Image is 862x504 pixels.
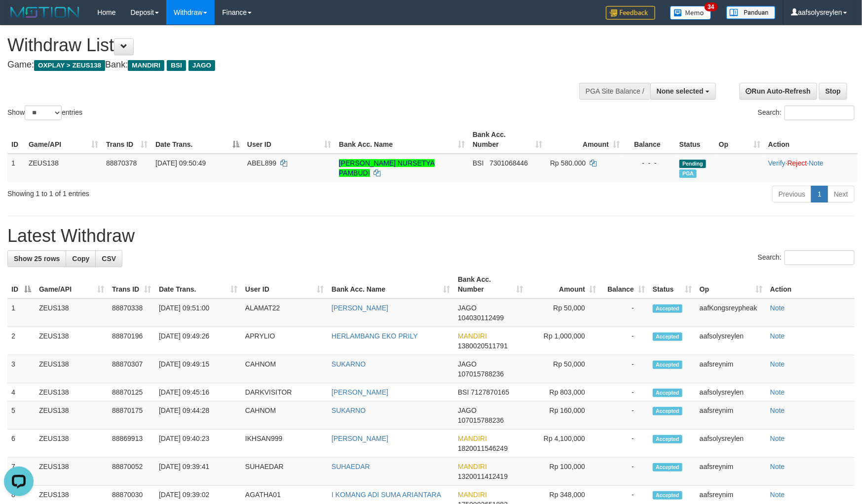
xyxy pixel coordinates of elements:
td: - [600,402,649,430]
th: Date Trans.: activate to sort column descending [151,126,243,154]
th: User ID: activate to sort column ascending [241,270,328,299]
span: JAGO [188,60,215,71]
td: 88870175 [108,402,155,430]
td: aafsreynim [696,458,766,486]
th: Game/API: activate to sort column ascending [25,126,102,154]
th: Trans ID: activate to sort column ascending [108,270,155,299]
th: Bank Acc. Number: activate to sort column ascending [454,270,527,299]
span: MANDIRI [128,60,164,71]
th: Balance [624,126,675,154]
span: MANDIRI [458,463,487,470]
td: 88870307 [108,355,155,383]
td: [DATE] 09:45:16 [155,383,241,402]
td: - [600,299,649,327]
img: Feedback.jpg [606,6,655,20]
div: - - - [628,158,672,168]
td: 88870196 [108,327,155,355]
td: 88870052 [108,458,155,486]
span: BSI [458,388,469,396]
span: BSI [473,159,484,167]
span: OXPLAY > ZEUS138 [34,60,105,71]
td: Rp 4,100,000 [527,430,600,458]
td: - [600,458,649,486]
td: ZEUS138 [35,355,108,383]
th: Trans ID: activate to sort column ascending [102,126,151,154]
td: 88869913 [108,430,155,458]
td: DARKVISITOR [241,383,328,402]
th: ID [7,126,25,154]
label: Search: [758,250,855,265]
a: 1 [811,186,828,202]
td: 6 [7,430,35,458]
span: Accepted [653,463,682,471]
a: Note [809,159,824,167]
span: Rp 580.000 [550,159,586,167]
span: Accepted [653,304,682,313]
span: MANDIRI [458,332,487,340]
span: None selected [657,87,704,95]
th: Balance: activate to sort column ascending [600,270,649,299]
td: - [600,430,649,458]
span: Accepted [653,491,682,500]
a: [PERSON_NAME] [332,304,388,312]
img: panduan.png [726,6,776,19]
button: None selected [650,83,716,100]
td: [DATE] 09:40:23 [155,430,241,458]
th: Amount: activate to sort column ascending [527,270,600,299]
td: APRYLIO [241,327,328,355]
a: HERLAMBANG EKO PRILY [332,332,418,340]
span: Pending [679,160,706,168]
td: - [600,327,649,355]
td: Rp 100,000 [527,458,600,486]
th: ID: activate to sort column descending [7,270,35,299]
td: aafsolysreylen [696,430,766,458]
td: ZEUS138 [35,402,108,430]
div: PGA Site Balance / [579,83,650,100]
td: [DATE] 09:39:41 [155,458,241,486]
label: Show entries [7,105,82,120]
button: Open LiveChat chat widget [4,4,34,34]
td: Rp 1,000,000 [527,327,600,355]
td: IKHSAN999 [241,430,328,458]
th: Date Trans.: activate to sort column ascending [155,270,241,299]
a: Verify [768,159,786,167]
th: User ID: activate to sort column ascending [243,126,335,154]
a: Note [770,332,785,340]
a: Copy [66,250,96,267]
td: [DATE] 09:51:00 [155,299,241,327]
td: - [600,383,649,402]
th: Status: activate to sort column ascending [649,270,696,299]
td: CAHNOM [241,402,328,430]
span: MANDIRI [458,435,487,442]
td: Rp 50,000 [527,299,600,327]
td: · · [764,154,858,182]
img: Button%20Memo.svg [670,6,712,20]
a: SUKARNO [332,406,366,414]
h1: Withdraw List [7,35,565,55]
td: SUHAEDAR [241,458,328,486]
span: Copy 107015788236 to clipboard [458,416,504,424]
span: Accepted [653,333,682,341]
span: Accepted [653,361,682,369]
td: aafsreynim [696,402,766,430]
span: Copy 107015788236 to clipboard [458,370,504,378]
td: ZEUS138 [35,383,108,402]
span: JAGO [458,360,477,368]
td: aafsolysreylen [696,383,766,402]
td: aafsreynim [696,355,766,383]
a: [PERSON_NAME] [332,435,388,442]
td: 4 [7,383,35,402]
td: 88870125 [108,383,155,402]
td: ZEUS138 [35,299,108,327]
td: [DATE] 09:49:26 [155,327,241,355]
span: MANDIRI [458,491,487,499]
a: CSV [95,250,122,267]
th: Amount: activate to sort column ascending [546,126,624,154]
a: Reject [787,159,807,167]
td: 7 [7,458,35,486]
td: 1 [7,154,25,182]
a: Note [770,360,785,368]
span: Copy 1320011412419 to clipboard [458,472,508,480]
span: Accepted [653,435,682,443]
td: Rp 803,000 [527,383,600,402]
